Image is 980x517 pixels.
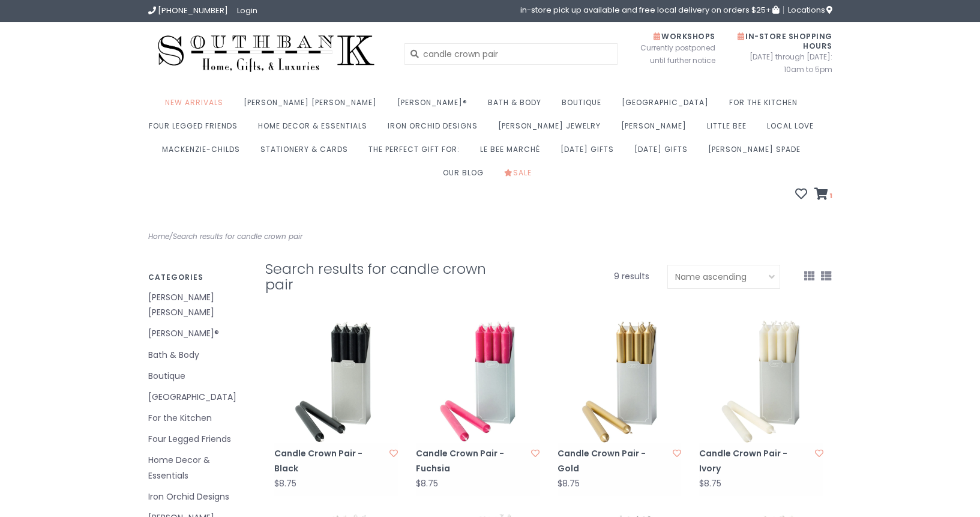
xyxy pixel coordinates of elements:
[621,118,693,141] a: [PERSON_NAME]
[158,5,228,16] span: [PHONE_NUMBER]
[274,479,296,488] div: $8.75
[416,319,540,443] img: Candle Crown Pair - Fuchsia
[783,6,832,14] a: Locations
[815,447,823,459] a: Add to wishlist
[404,43,618,65] input: Let us help you search for the right gift!
[558,446,669,476] a: Candle Crown Pair - Gold
[148,231,169,241] a: Home
[814,189,832,201] a: 1
[498,118,607,141] a: [PERSON_NAME] Jewelry
[699,479,721,488] div: $8.75
[397,94,473,118] a: [PERSON_NAME]®
[148,489,247,504] a: Iron Orchid Designs
[767,118,820,141] a: Local Love
[562,94,607,118] a: Boutique
[699,319,823,443] img: Candle Crown Pair - Ivory
[237,5,257,16] a: Login
[531,447,540,459] a: Add to wishlist
[561,141,620,165] a: [DATE] Gifts
[148,453,247,483] a: Home Decor & Essentials
[480,141,546,165] a: Le Bee Marché
[148,273,247,281] h3: Categories
[162,141,246,165] a: MacKenzie-Childs
[165,94,229,118] a: New Arrivals
[558,319,681,443] img: Candle Crown Pair - Gold
[148,432,247,447] a: Four Legged Friends
[416,479,438,488] div: $8.75
[828,191,832,201] span: 1
[139,230,490,243] div: /
[504,165,538,188] a: Sale
[673,447,681,459] a: Add to wishlist
[699,446,811,476] a: Candle Crown Pair - Ivory
[148,390,247,405] a: [GEOGRAPHIC_DATA]
[274,446,386,476] a: Candle Crown Pair - Black
[738,31,832,51] span: In-Store Shopping Hours
[149,118,244,141] a: Four Legged Friends
[622,94,715,118] a: [GEOGRAPHIC_DATA]
[274,319,398,443] img: Candle Crown Pair - Black
[788,4,832,16] span: Locations
[558,479,580,488] div: $8.75
[368,141,466,165] a: The perfect gift for:
[148,326,247,341] a: [PERSON_NAME]®
[173,231,302,241] a: Search results for candle crown pair
[707,118,753,141] a: Little Bee
[729,94,804,118] a: For the Kitchen
[265,261,517,292] h1: Search results for candle crown pair
[625,41,715,67] span: Currently postponed until further notice
[708,141,807,165] a: [PERSON_NAME] Spade
[148,5,228,16] a: [PHONE_NUMBER]
[244,94,383,118] a: [PERSON_NAME] [PERSON_NAME]
[443,165,490,188] a: Our Blog
[258,118,373,141] a: Home Decor & Essentials
[389,447,398,459] a: Add to wishlist
[148,369,247,384] a: Boutique
[388,118,484,141] a: Iron Orchid Designs
[148,411,247,426] a: For the Kitchen
[148,290,247,320] a: [PERSON_NAME] [PERSON_NAME]
[148,31,385,76] img: Southbank Gift Company -- Home, Gifts, and Luxuries
[520,6,779,14] span: in-store pick up available and free local delivery on orders $25+
[654,31,715,41] span: Workshops
[614,270,649,282] span: 9 results
[488,94,547,118] a: Bath & Body
[148,348,247,363] a: Bath & Body
[416,446,528,476] a: Candle Crown Pair - Fuchsia
[733,50,832,76] span: [DATE] through [DATE]: 10am to 5pm
[634,141,694,165] a: [DATE] Gifts
[260,141,354,165] a: Stationery & Cards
